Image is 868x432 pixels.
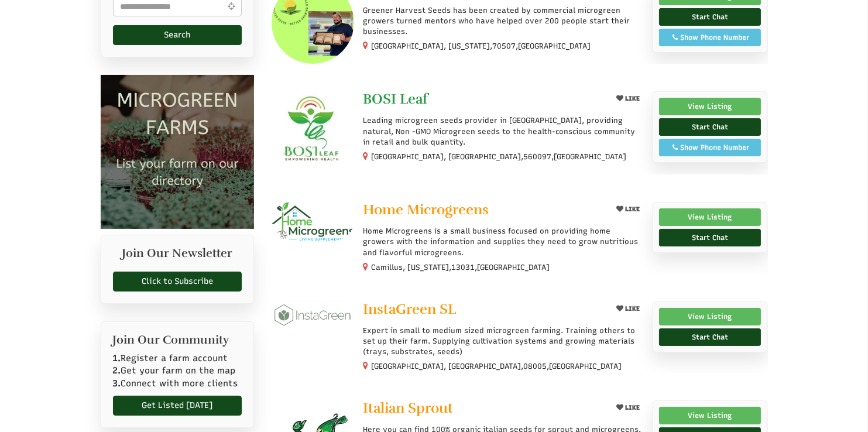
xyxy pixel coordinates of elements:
[113,334,242,347] h2: Join Our Community
[363,5,643,37] p: Greener Harvest Seeds has been created by commercial microgreen growers turned mentors who have h...
[665,32,755,43] div: Show Phone Number
[363,115,643,148] p: Leading microgreen seeds provider in [GEOGRAPHIC_DATA], providing natural, Non -GMO Microgreen se...
[623,305,640,313] span: LIKE
[659,229,761,246] a: Start Chat
[523,152,551,162] span: 560097
[665,142,755,153] div: Show Phone Number
[612,202,644,217] button: LIKE
[523,361,547,372] span: 08005
[113,378,121,389] b: 3.
[659,328,761,346] a: Start Chat
[612,400,644,415] button: LIKE
[363,226,643,258] p: Home Microgreens is a small business focused on providing home growers with the information and s...
[623,95,640,102] span: LIKE
[549,361,622,372] span: [GEOGRAPHIC_DATA]
[659,407,761,424] a: View Listing
[363,399,453,417] span: Italian Sprout
[113,365,121,376] b: 2.
[363,325,643,358] p: Expert in small to medium sized microgreen farming. Training others to set up their farm. Supplyi...
[224,2,238,11] i: Use Current Location
[363,301,602,320] a: InstaGreen SL
[492,41,516,52] span: 70507
[113,247,242,266] h2: Join Our Newsletter
[451,262,475,273] span: 13031
[363,91,602,109] a: BOSI Leaf
[363,201,489,218] span: Home Microgreens
[518,41,591,52] span: [GEOGRAPHIC_DATA]
[371,42,591,50] small: [GEOGRAPHIC_DATA], [US_STATE], ,
[659,8,761,26] a: Start Chat
[363,90,428,108] span: BOSI Leaf
[363,300,456,318] span: InstaGreen SL
[363,202,602,220] a: Home Microgreens
[659,118,761,136] a: Start Chat
[659,98,761,115] a: View Listing
[101,75,255,229] img: Microgreen Farms list your microgreen farm today
[272,91,354,174] img: BOSI Leaf
[113,272,242,292] a: Click to Subscribe
[623,205,640,213] span: LIKE
[272,301,354,329] img: InstaGreen SL
[371,263,550,272] small: Camillus, [US_STATE], ,
[554,152,626,162] span: [GEOGRAPHIC_DATA]
[371,152,626,161] small: [GEOGRAPHIC_DATA], [GEOGRAPHIC_DATA], ,
[623,404,640,412] span: LIKE
[113,352,242,390] p: Register a farm account Get your farm on the map Connect with more clients
[659,308,761,325] a: View Listing
[612,301,644,316] button: LIKE
[113,25,242,45] button: Search
[113,353,121,364] b: 1.
[363,400,602,419] a: Italian Sprout
[477,262,550,273] span: [GEOGRAPHIC_DATA]
[371,362,622,371] small: [GEOGRAPHIC_DATA], [GEOGRAPHIC_DATA], ,
[113,396,242,416] a: Get Listed [DATE]
[659,208,761,226] a: View Listing
[612,91,644,106] button: LIKE
[272,202,354,241] img: Home Microgreens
